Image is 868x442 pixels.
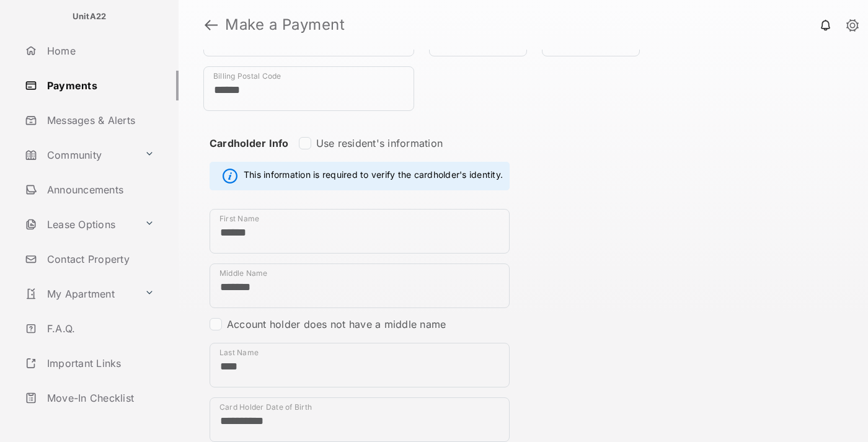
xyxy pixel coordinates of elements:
[20,210,139,239] a: Lease Options
[316,137,443,149] label: Use resident's information
[73,11,107,23] p: UnitA22
[20,140,139,170] a: Community
[20,383,179,413] a: Move-In Checklist
[244,169,503,183] span: This information is required to verify the cardholder's identity.
[225,17,345,32] strong: Make a Payment
[227,318,446,330] label: Account holder does not have a middle name
[20,244,179,274] a: Contact Property
[20,36,179,66] a: Home
[210,137,289,172] strong: Cardholder Info
[20,105,179,135] a: Messages & Alerts
[20,314,179,343] a: F.A.Q.
[20,279,139,309] a: My Apartment
[20,71,179,100] a: Payments
[20,348,159,378] a: Important Links
[20,175,179,205] a: Announcements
